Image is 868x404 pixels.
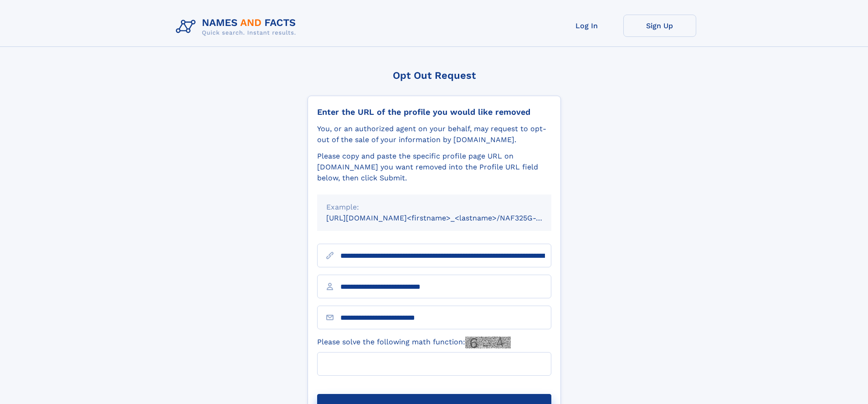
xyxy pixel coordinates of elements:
a: Sign Up [623,15,696,37]
small: [URL][DOMAIN_NAME]<firstname>_<lastname>/NAF325G-xxxxxxxx [326,214,569,222]
label: Please solve the following math function: [317,337,511,348]
a: Log In [550,15,623,37]
div: Enter the URL of the profile you would like removed [317,107,551,117]
div: You, or an authorized agent on your behalf, may request to opt-out of the sale of your informatio... [317,123,551,145]
div: Please copy and paste the specific profile page URL on [DOMAIN_NAME] you want removed into the Pr... [317,151,551,184]
img: Logo Names and Facts [172,15,303,39]
div: Opt Out Request [308,70,561,81]
div: Example: [326,202,542,213]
